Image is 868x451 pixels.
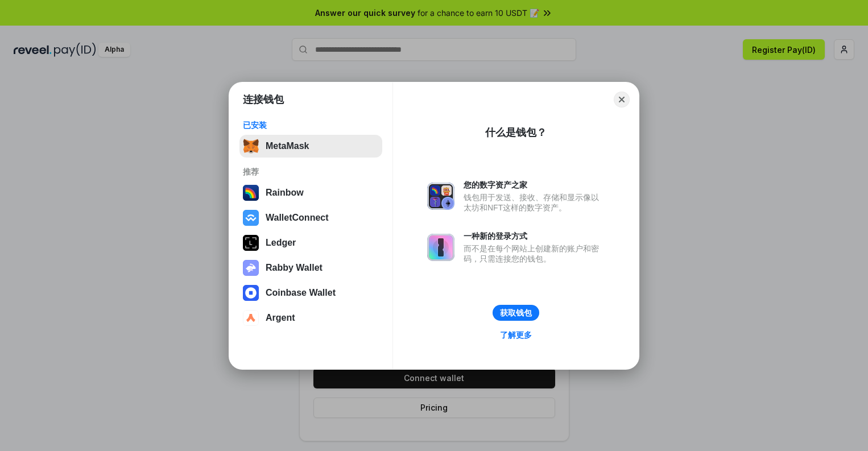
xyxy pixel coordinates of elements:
div: 钱包用于发送、接收、存储和显示像以太坊和NFT这样的数字资产。 [464,192,605,213]
button: Rabby Wallet [239,256,382,279]
button: 获取钱包 [493,305,539,321]
img: svg+xml,%3Csvg%20xmlns%3D%22http%3A%2F%2Fwww.w3.org%2F2000%2Fsvg%22%20fill%3D%22none%22%20viewBox... [427,183,454,210]
button: WalletConnect [239,206,382,229]
div: Coinbase Wallet [266,288,336,298]
div: Rainbow [266,188,304,198]
div: 已安装 [243,120,379,130]
div: 推荐 [243,167,379,177]
div: Rabby Wallet [266,263,323,273]
button: MetaMask [239,135,382,158]
img: svg+xml,%3Csvg%20xmlns%3D%22http%3A%2F%2Fwww.w3.org%2F2000%2Fsvg%22%20fill%3D%22none%22%20viewBox... [427,234,454,261]
div: Argent [266,313,295,323]
img: svg+xml,%3Csvg%20width%3D%22120%22%20height%3D%22120%22%20viewBox%3D%220%200%20120%20120%22%20fil... [243,185,259,201]
div: MetaMask [266,141,309,151]
div: 了解更多 [500,330,532,340]
div: 什么是钱包？ [485,126,547,139]
img: svg+xml,%3Csvg%20xmlns%3D%22http%3A%2F%2Fwww.w3.org%2F2000%2Fsvg%22%20fill%3D%22none%22%20viewBox... [243,260,259,276]
div: Ledger [266,238,296,248]
img: svg+xml,%3Csvg%20width%3D%2228%22%20height%3D%2228%22%20viewBox%3D%220%200%2028%2028%22%20fill%3D... [243,210,259,226]
div: 而不是在每个网站上创建新的账户和密码，只需连接您的钱包。 [464,243,605,264]
button: Ledger [239,231,382,254]
button: Coinbase Wallet [239,282,382,304]
button: Close [614,92,630,107]
div: 您的数字资产之家 [464,180,605,190]
img: svg+xml,%3Csvg%20width%3D%2228%22%20height%3D%2228%22%20viewBox%3D%220%200%2028%2028%22%20fill%3D... [243,310,259,326]
button: Rainbow [239,181,382,204]
button: Argent [239,307,382,329]
div: 一种新的登录方式 [464,231,605,241]
h1: 连接钱包 [243,93,284,106]
div: 获取钱包 [500,308,532,318]
a: 了解更多 [493,328,539,342]
img: svg+xml,%3Csvg%20width%3D%2228%22%20height%3D%2228%22%20viewBox%3D%220%200%2028%2028%22%20fill%3D... [243,285,259,301]
img: svg+xml,%3Csvg%20fill%3D%22none%22%20height%3D%2233%22%20viewBox%3D%220%200%2035%2033%22%20width%... [243,138,259,154]
img: svg+xml,%3Csvg%20xmlns%3D%22http%3A%2F%2Fwww.w3.org%2F2000%2Fsvg%22%20width%3D%2228%22%20height%3... [243,235,259,251]
div: WalletConnect [266,213,329,223]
